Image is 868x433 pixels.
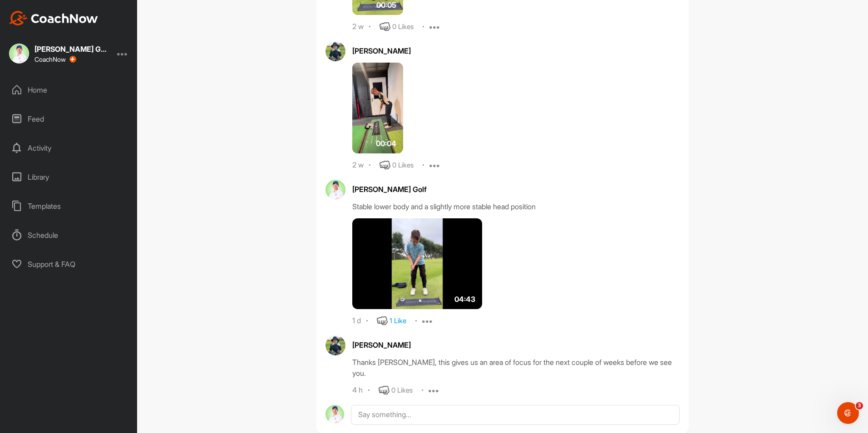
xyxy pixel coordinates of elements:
[9,44,29,64] img: square_a4120018e3a3d6688c6919095981194a.jpg
[352,22,364,31] div: 2 w
[5,224,133,246] div: Schedule
[391,385,413,396] div: 0 Likes
[5,137,133,159] div: Activity
[325,335,345,355] img: avatar
[454,294,475,305] span: 04:43
[9,11,98,25] img: CoachNow
[376,138,396,149] span: 00:04
[352,201,680,212] div: Stable lower body and a slightly more stable head position
[352,45,680,56] div: [PERSON_NAME]
[5,253,133,276] div: Support & FAQ
[352,161,364,170] div: 2 w
[352,386,363,395] div: 4 h
[837,402,859,424] iframe: Intercom live chat
[325,405,344,423] img: avatar
[352,316,361,325] div: 1 d
[352,357,680,379] div: Thanks [PERSON_NAME], this gives us an area of focus for the next couple of weeks before we see you.
[325,41,345,61] img: avatar
[352,340,680,350] div: [PERSON_NAME]
[5,108,133,130] div: Feed
[35,45,107,53] div: [PERSON_NAME] Golf
[35,56,76,63] div: CoachNow
[352,184,680,195] div: [PERSON_NAME] Golf
[392,22,414,32] div: 0 Likes
[352,63,403,153] img: media
[390,316,406,326] div: 1 Like
[352,218,482,309] img: media
[5,79,133,101] div: Home
[856,402,863,409] span: 3
[5,166,133,188] div: Library
[5,195,133,217] div: Templates
[392,160,414,171] div: 0 Likes
[325,180,345,200] img: avatar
